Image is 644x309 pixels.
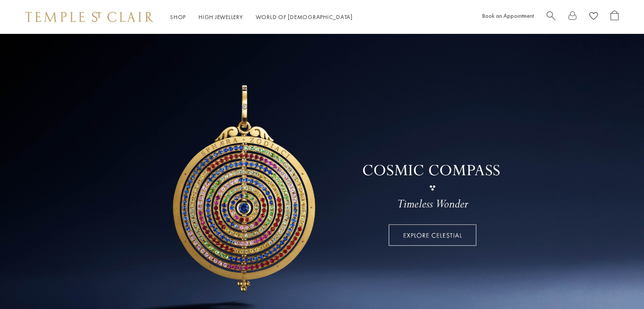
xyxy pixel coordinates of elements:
[25,12,153,22] img: Temple St. Clair
[602,269,636,301] iframe: Gorgias live chat messenger
[611,11,619,24] a: Open Shopping Bag
[482,12,534,19] a: Book an Appointment
[547,11,556,24] a: Search
[199,13,243,21] a: High JewelleryHigh Jewellery
[256,13,353,21] a: World of [DEMOGRAPHIC_DATA]World of [DEMOGRAPHIC_DATA]
[170,12,353,22] nav: Main navigation
[170,13,186,21] a: ShopShop
[589,11,598,24] a: View Wishlist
